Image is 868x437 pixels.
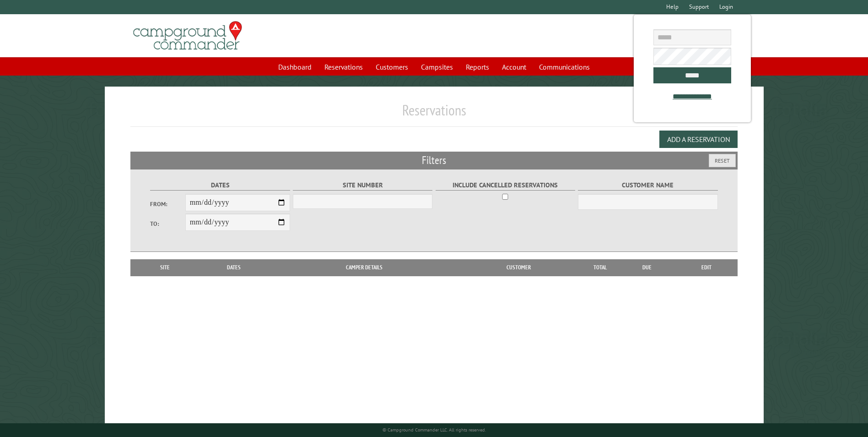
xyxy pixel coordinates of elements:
small: © Campground Commander LLC. All rights reserved. [383,427,486,433]
label: To: [150,219,185,228]
a: Dashboard [273,58,317,76]
label: Dates [150,180,290,191]
th: Camper Details [273,259,455,276]
img: Campground Commander [130,18,245,54]
th: Site [135,259,194,276]
label: Site Number [293,180,432,191]
a: Communications [534,58,595,76]
th: Due [618,259,676,276]
button: Reset [709,154,736,167]
a: Reservations [319,58,368,76]
th: Dates [195,259,273,276]
h1: Reservations [130,101,737,126]
a: Campsites [415,58,458,76]
th: Total [582,259,618,276]
a: Account [496,58,532,76]
a: Customers [370,58,414,76]
label: Customer Name [578,180,717,191]
h2: Filters [130,152,737,169]
th: Edit [676,259,738,276]
label: Include Cancelled Reservations [436,180,575,191]
a: Reports [460,58,495,76]
button: Add a Reservation [659,131,738,148]
th: Customer [455,259,582,276]
label: From: [150,200,185,208]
